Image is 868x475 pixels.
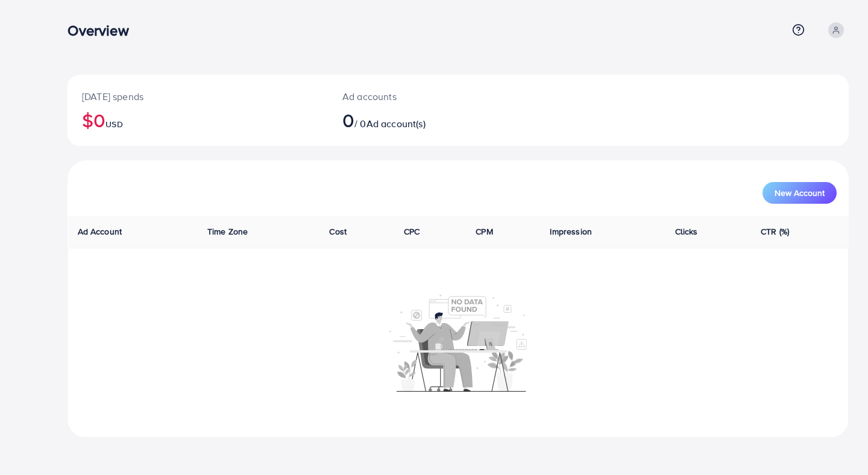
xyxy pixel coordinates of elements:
span: Clicks [675,225,698,237]
span: Ad Account [78,225,122,237]
span: 0 [342,106,354,134]
button: New Account [763,182,837,204]
span: New Account [775,189,825,197]
span: CPM [476,225,492,237]
img: No account [389,293,527,392]
h2: $0 [82,109,313,131]
span: CTR (%) [761,225,789,237]
span: Cost [329,225,347,237]
p: Ad accounts [342,89,509,104]
span: CPC [404,225,420,237]
span: Ad account(s) [366,117,426,130]
span: Impression [550,225,592,237]
span: USD [105,118,122,130]
p: [DATE] spends [82,89,313,104]
h3: Overview [68,22,138,39]
span: Time Zone [207,225,248,237]
h2: / 0 [342,109,509,131]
